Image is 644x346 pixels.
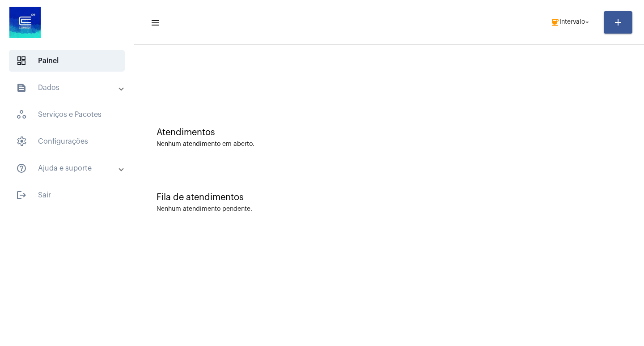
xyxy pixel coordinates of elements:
[9,50,125,72] span: Painel
[7,4,43,40] img: d4669ae0-8c07-2337-4f67-34b0df7f5ae4.jpeg
[545,13,597,31] button: Intervalo
[16,163,27,174] mat-icon: sidenav icon
[157,128,622,137] div: Atendimentos
[9,184,125,206] span: Sair
[157,141,622,148] div: Nenhum atendimento em aberto.
[583,18,591,26] mat-icon: arrow_drop_down
[16,190,27,201] mat-icon: sidenav icon
[16,82,27,93] mat-icon: sidenav icon
[16,56,27,66] span: sidenav icon
[5,158,134,179] mat-expansion-panel-header: sidenav iconAjuda e suporte
[16,163,119,174] mat-panel-title: Ajuda e suporte
[9,104,125,125] span: Serviços e Pacotes
[150,17,159,28] mat-icon: sidenav icon
[551,18,559,27] mat-icon: coffee
[157,192,622,202] div: Fila de atendimentos
[559,19,585,26] span: Intervalo
[613,17,623,28] mat-icon: add
[5,77,134,98] mat-expansion-panel-header: sidenav iconDados
[9,131,125,152] span: Configurações
[16,136,27,147] span: sidenav icon
[16,82,119,93] mat-panel-title: Dados
[16,109,27,120] span: sidenav icon
[157,206,252,213] div: Nenhum atendimento pendente.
